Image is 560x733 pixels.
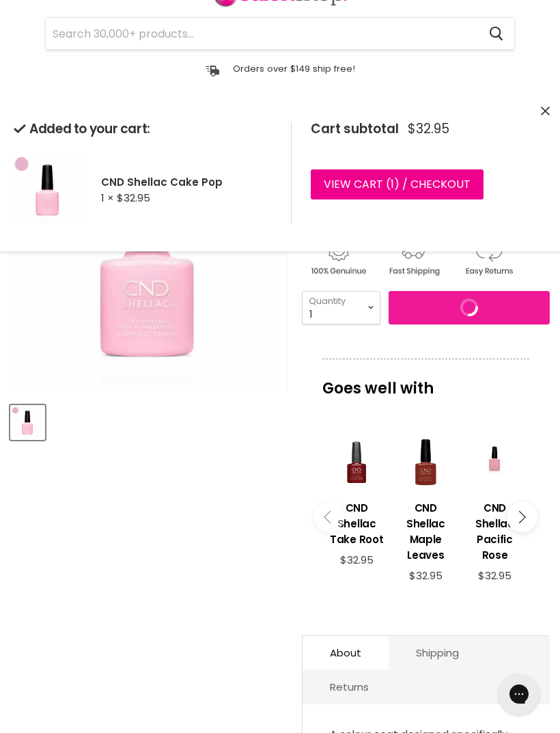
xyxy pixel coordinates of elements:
[302,236,374,278] img: genuine.gif
[8,401,290,440] div: Product thumbnails
[46,18,478,49] input: Search
[311,169,484,199] a: View cart (1) / Checkout
[12,406,44,439] img: CND Shellac Cake Pop
[14,156,82,225] img: CND Shellac Cake Pop
[14,122,269,137] h2: Added to your cart:
[467,500,522,563] h3: CND Shellac Pacific Rose
[391,176,394,192] span: 1
[377,236,449,278] img: shipping.gif
[409,568,443,583] span: $32.95
[311,120,399,138] span: Cart subtotal
[340,553,374,567] span: $32.95
[10,405,45,440] button: CND Shellac Cake Pop
[398,500,453,563] h3: CND Shellac Maple Leaves
[478,18,514,49] button: Search
[492,669,546,719] iframe: Gorgias live chat messenger
[302,291,380,324] select: Quantity
[117,191,150,205] span: $32.95
[45,17,515,50] form: Product
[541,105,550,119] button: Close
[389,636,486,669] a: Shipping
[10,113,288,391] div: CND Shellac Cake Pop image. Click or Scroll to Zoom.
[233,63,355,74] p: Orders over $149 ship free!
[408,122,449,137] span: $32.95
[478,568,512,583] span: $32.95
[452,236,524,278] img: returns.gif
[322,359,529,404] p: Goes well with
[329,490,384,554] a: View product:CND Shellac Take Root
[101,176,269,189] h2: CND Shellac Cake Pop
[303,636,389,669] a: About
[303,670,396,704] a: Returns
[101,191,114,205] span: 1 ×
[398,490,453,570] a: View product:CND Shellac Maple Leaves
[467,490,522,570] a: View product:CND Shellac Pacific Rose
[329,500,384,547] h3: CND Shellac Take Root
